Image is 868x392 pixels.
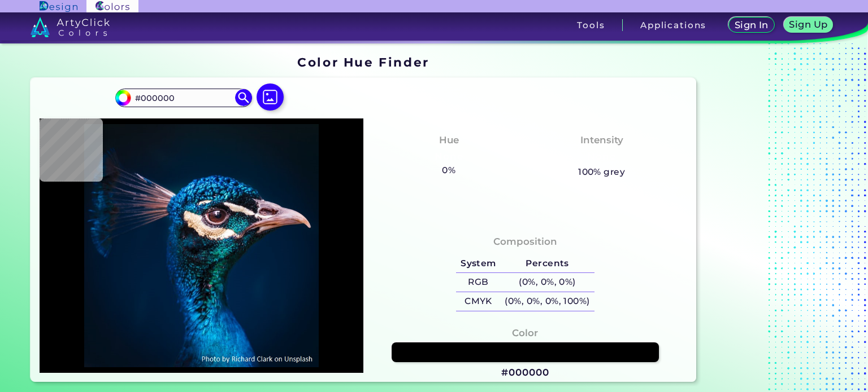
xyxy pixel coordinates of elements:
[131,90,236,105] input: type color..
[501,254,594,273] h5: Percents
[45,124,358,368] img: img_pavlin.jpg
[736,21,767,29] h5: Sign In
[501,273,594,292] h5: (0%, 0%, 0%)
[31,17,110,37] img: logo_artyclick_colors_white.svg
[297,54,429,71] h1: Color Hue Finder
[439,132,459,148] h4: Hue
[583,150,620,164] h3: None
[437,163,459,178] h5: 0%
[791,20,826,29] h5: Sign Up
[578,165,625,179] h5: 100% grey
[512,325,538,341] h4: Color
[640,21,706,29] h3: Applications
[493,234,557,250] h4: Composition
[430,150,468,164] h3: None
[235,89,252,106] img: icon search
[40,1,77,12] img: ArtyClick Design logo
[701,51,842,387] iframe: Advertisement
[501,366,549,380] h3: #000000
[501,292,594,311] h5: (0%, 0%, 0%, 100%)
[786,18,831,32] a: Sign Up
[456,292,500,311] h5: CMYK
[731,18,772,32] a: Sign In
[580,132,623,148] h4: Intensity
[257,83,284,111] img: icon picture
[456,254,500,273] h5: System
[577,21,605,29] h3: Tools
[456,273,500,292] h5: RGB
